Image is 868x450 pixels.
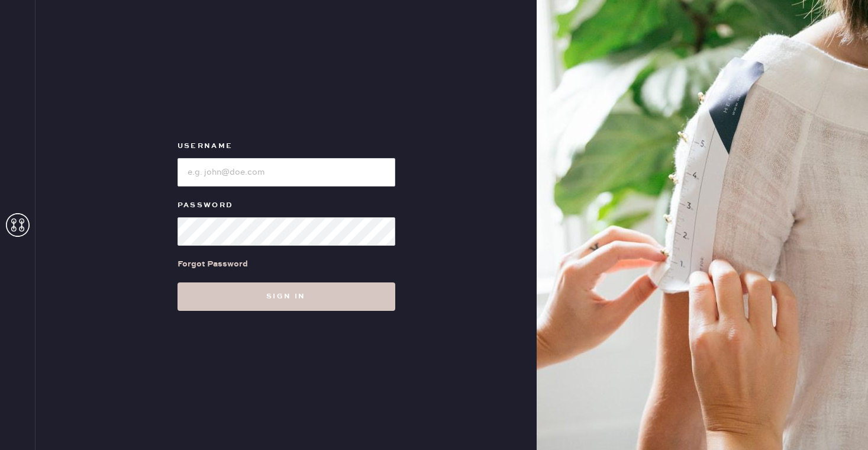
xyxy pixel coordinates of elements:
button: Sign in [178,282,395,311]
a: Forgot Password [178,246,248,282]
label: Username [178,139,395,153]
label: Password [178,198,395,213]
input: e.g. john@doe.com [178,158,395,187]
div: Forgot Password [178,258,248,271]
